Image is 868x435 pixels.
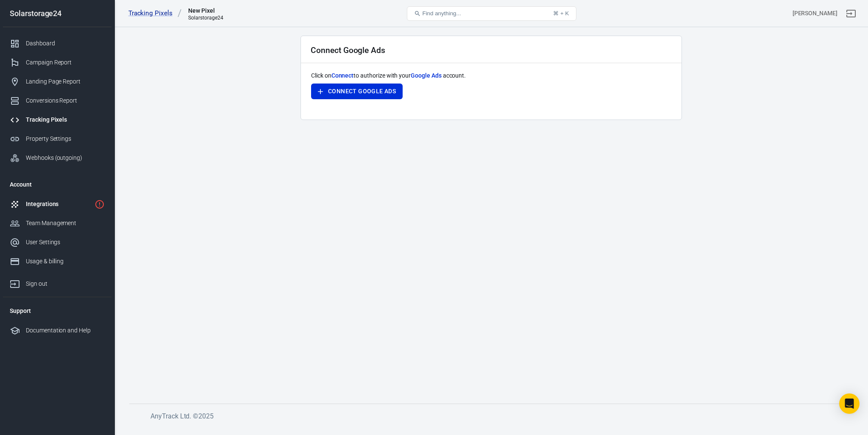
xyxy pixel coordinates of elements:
span: Connect [331,72,354,79]
div: New Pixel [188,6,223,15]
a: Sign out [841,3,861,24]
div: ⌘ + K [553,10,569,17]
a: Dashboard [3,34,111,53]
h6: AnyTrack Ltd. © 2025 [150,411,786,421]
span: Google Ads [411,72,442,79]
div: Tracking Pixels [26,115,105,124]
div: Landing Page Report [26,77,105,86]
a: Sign out [3,271,111,293]
a: Landing Page Report [3,72,111,91]
div: Solarstorage24 [188,15,223,21]
a: Tracking Pixels [3,110,111,129]
div: Sign out [26,279,105,288]
button: Find anything...⌘ + K [407,6,576,21]
div: Documentation and Help [26,326,105,335]
a: Campaign Report [3,53,111,72]
a: Team Management [3,214,111,233]
div: Solarstorage24 [3,10,111,17]
div: Account id: CsTx1wLE [793,9,837,18]
a: Integrations [3,195,111,214]
a: Webhooks (outgoing) [3,148,111,167]
div: Conversions Report [26,96,105,105]
span: Find anything... [423,10,461,17]
div: Dashboard [26,39,105,48]
a: User Settings [3,233,111,252]
a: Usage & billing [3,252,111,271]
div: Usage & billing [26,257,105,266]
div: Integrations [26,200,91,209]
div: Property Settings [26,134,105,143]
a: Tracking Pixels [128,9,182,18]
h2: Connect Google Ads [311,46,385,55]
a: Property Settings [3,129,111,148]
li: Support [3,301,111,321]
div: User Settings [26,238,105,247]
div: Team Management [26,219,105,228]
button: Connect Google Ads [311,84,403,99]
div: Open Intercom Messenger [839,393,860,414]
div: Campaign Report [26,58,105,67]
svg: 1 networks not verified yet [95,199,105,209]
p: Click on to authorize with your account. [311,71,671,80]
a: Conversions Report [3,91,111,110]
div: Webhooks (outgoing) [26,153,105,162]
li: Account [3,174,111,195]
